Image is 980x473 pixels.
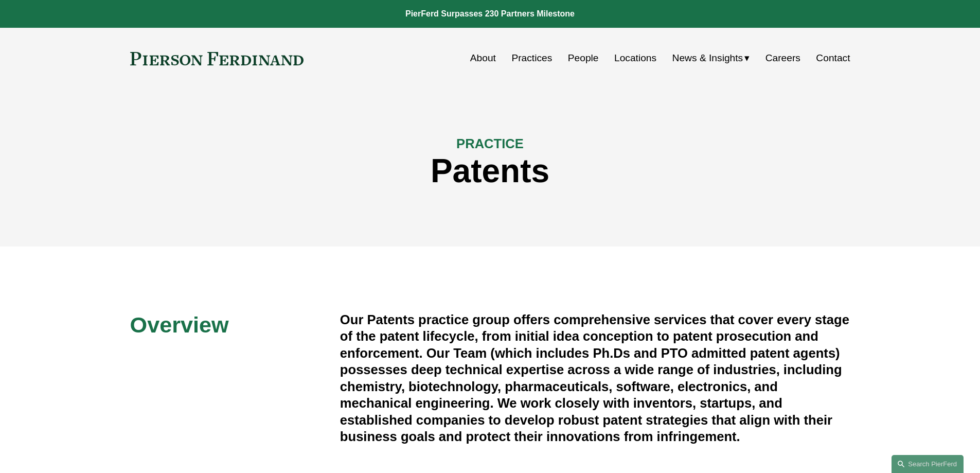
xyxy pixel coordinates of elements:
a: Careers [765,48,800,68]
a: Locations [614,48,656,68]
a: People [568,48,599,68]
a: About [470,48,496,68]
a: Search this site [892,455,964,473]
a: folder dropdown [672,48,750,68]
h1: Patents [130,152,850,190]
span: PRACTICE [456,136,524,151]
a: Practices [511,48,552,68]
span: News & Insights [672,49,743,67]
h4: Our Patents practice group offers comprehensive services that cover every stage of the patent lif... [340,311,850,445]
a: Contact [816,48,850,68]
span: Overview [130,312,229,337]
